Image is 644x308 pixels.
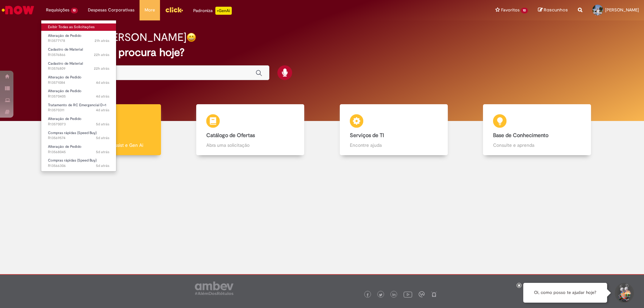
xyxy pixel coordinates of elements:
[48,61,83,66] span: Cadastro de Material
[605,7,639,13] span: [PERSON_NAME]
[538,7,568,13] a: Rascunhos
[48,88,82,94] span: Alteração de Pedido
[350,142,438,148] p: Encontre ajuda
[186,33,196,42] img: happy-face.png
[41,87,116,100] a: Aberto R13570405 : Alteração de Pedido
[431,291,437,297] img: logo_footer_naosei.png
[58,47,586,58] h2: O que você procura hoje?
[48,116,82,121] span: Alteração de Pedido
[48,108,109,113] span: R13570311
[1,3,35,17] img: ServiceNow
[544,7,568,13] span: Rascunhos
[95,38,109,43] span: 21h atrás
[94,66,109,71] time: 29/09/2025 13:21:13
[404,290,412,299] img: logo_footer_youtube.png
[41,115,116,128] a: Aberto R13570073 : Alteração de Pedido
[41,102,116,114] a: Aberto R13570311 : Tratamento de RC Emergencial D+1
[96,149,109,155] span: 5d atrás
[88,7,135,13] span: Despesas Corporativas
[48,135,109,141] span: R13569574
[215,7,232,15] p: +GenAi
[96,80,109,85] time: 26/09/2025 15:10:27
[41,74,116,86] a: Aberto R13571084 : Alteração de Pedido
[48,158,97,163] span: Compras rápidas (Speed Buy)
[206,142,294,148] p: Abra uma solicitação
[48,94,109,99] span: R13570405
[48,33,82,38] span: Alteração de Pedido
[41,143,116,156] a: Aberto R13568045 : Alteração de Pedido
[145,7,155,13] span: More
[48,80,109,85] span: R13571084
[392,293,396,297] img: logo_footer_linkedin.png
[48,144,82,149] span: Alteração de Pedido
[46,7,69,13] span: Requisições
[48,75,82,80] span: Alteração de Pedido
[96,163,109,168] span: 5d atrás
[195,282,233,295] img: logo_footer_ambev_rotulo_gray.png
[350,132,384,139] b: Serviços de TI
[206,132,255,139] b: Catálogo de Ofertas
[96,94,109,99] span: 4d atrás
[521,8,528,13] span: 10
[96,163,109,168] time: 25/09/2025 11:58:32
[96,149,109,155] time: 25/09/2025 16:57:17
[96,108,109,113] span: 4d atrás
[96,94,109,99] time: 26/09/2025 12:24:16
[41,20,116,172] ul: Requisições
[41,157,116,169] a: Aberto R13566306 : Compras rápidas (Speed Buy)
[493,132,548,139] b: Base de Conhecimento
[96,108,109,113] time: 26/09/2025 12:01:37
[193,7,232,15] div: Padroniza
[41,23,116,31] a: Exibir Todas as Solicitações
[493,142,581,148] p: Consulte e aprenda
[96,122,109,127] span: 5d atrás
[35,104,179,156] a: Tirar dúvidas Tirar dúvidas com Lupi Assist e Gen Ai
[96,122,109,127] time: 26/09/2025 11:20:50
[94,52,109,57] time: 29/09/2025 13:32:12
[165,5,183,15] img: click_logo_yellow_360x200.png
[48,47,83,52] span: Cadastro de Material
[48,163,109,169] span: R13566306
[466,104,609,156] a: Base de Conhecimento Consulte e aprenda
[41,46,116,58] a: Aberto R13576866 : Cadastro de Material
[419,291,425,297] img: logo_footer_workplace.png
[48,122,109,127] span: R13570073
[95,38,109,43] time: 29/09/2025 14:17:16
[58,32,186,43] h2: Bom dia, [PERSON_NAME]
[48,130,97,135] span: Compras rápidas (Speed Buy)
[614,283,634,303] button: Iniciar Conversa de Suporte
[41,60,116,72] a: Aberto R13576809 : Cadastro de Material
[48,149,109,155] span: R13568045
[48,66,109,71] span: R13576809
[48,38,109,44] span: R13577178
[48,52,109,58] span: R13576866
[94,66,109,71] span: 22h atrás
[366,293,369,297] img: logo_footer_facebook.png
[71,8,78,13] span: 10
[379,293,382,297] img: logo_footer_twitter.png
[41,129,116,142] a: Aberto R13569574 : Compras rápidas (Speed Buy)
[48,103,106,108] span: Tratamento de RC Emergencial D+1
[501,7,520,13] span: Favoritos
[96,135,109,140] time: 26/09/2025 10:02:45
[41,32,116,45] a: Aberto R13577178 : Alteração de Pedido
[179,104,322,156] a: Catálogo de Ofertas Abra uma solicitação
[523,283,607,303] div: Oi, como posso te ajudar hoje?
[322,104,466,156] a: Serviços de TI Encontre ajuda
[94,52,109,57] span: 22h atrás
[96,135,109,140] span: 5d atrás
[96,80,109,85] span: 4d atrás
